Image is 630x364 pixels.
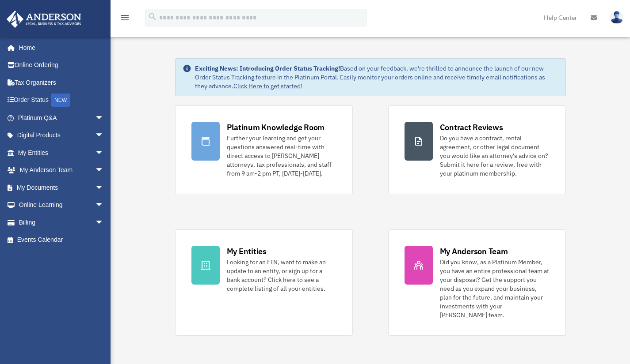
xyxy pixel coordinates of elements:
span: arrow_drop_down [95,127,113,145]
div: Platinum Knowledge Room [227,122,325,133]
div: Did you know, as a Platinum Member, you have an entire professional team at your disposal? Get th... [440,258,550,319]
img: Anderson Advisors Platinum Portal [4,11,84,28]
a: My Anderson Team Did you know, as a Platinum Member, you have an entire professional team at your... [388,229,566,336]
a: My Documentsarrow_drop_down [6,179,117,196]
a: Billingarrow_drop_down [6,214,117,231]
a: My Entities Looking for an EIN, want to make an update to an entity, or sign up for a bank accoun... [175,229,353,336]
a: Click Here to get started! [233,82,302,90]
a: Online Learningarrow_drop_down [6,196,117,214]
div: Do you have a contract, rental agreement, or other legal document you would like an attorney's ad... [440,134,550,178]
span: arrow_drop_down [95,109,113,127]
div: Looking for an EIN, want to make an update to an entity, or sign up for a bank account? Click her... [227,258,336,293]
a: Platinum Q&Aarrow_drop_down [6,109,117,127]
a: menu [119,15,130,23]
a: Home [6,39,113,56]
a: Contract Reviews Do you have a contract, rental agreement, or other legal document you would like... [388,105,566,194]
span: arrow_drop_down [95,196,113,214]
a: Digital Productsarrow_drop_down [6,127,117,144]
a: My Entitiesarrow_drop_down [6,144,117,161]
span: arrow_drop_down [95,144,113,162]
div: Contract Reviews [440,122,503,133]
div: NEW [51,94,70,107]
a: Tax Organizers [6,74,117,91]
a: Events Calendar [6,231,117,249]
span: arrow_drop_down [95,179,113,197]
a: Online Ordering [6,56,117,74]
i: search [148,12,157,22]
span: arrow_drop_down [95,161,113,180]
a: Platinum Knowledge Room Further your learning and get your questions answered real-time with dire... [175,105,353,194]
div: Based on your feedback, we're thrilled to announce the launch of our new Order Status Tracking fe... [195,64,558,90]
div: My Anderson Team [440,246,508,257]
a: Order StatusNEW [6,91,117,109]
a: My Anderson Teamarrow_drop_down [6,161,117,179]
img: User Pic [610,11,623,24]
div: Further your learning and get your questions answered real-time with direct access to [PERSON_NAM... [227,134,336,178]
i: menu [119,12,130,23]
strong: Exciting News: Introducing Order Status Tracking! [195,64,340,72]
span: arrow_drop_down [95,214,113,232]
div: My Entities [227,246,267,257]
